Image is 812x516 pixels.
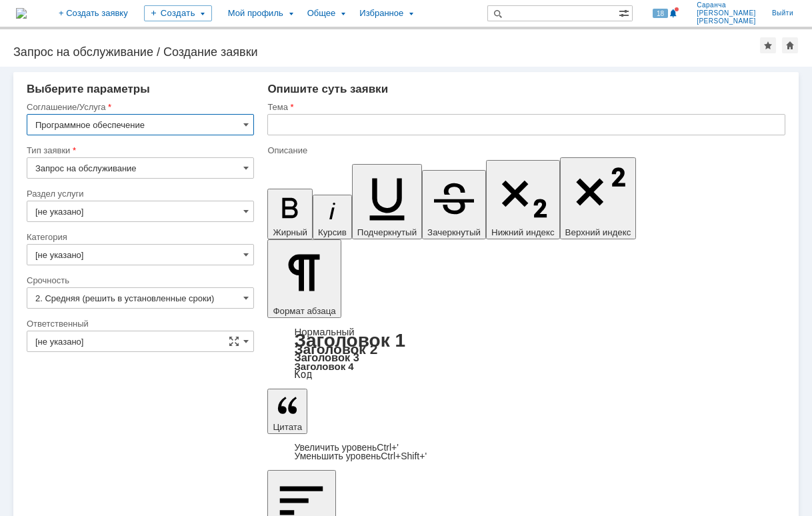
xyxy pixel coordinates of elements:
[619,6,632,19] span: Расширенный поиск
[486,160,560,239] button: Нижний индекс
[377,442,399,453] span: Ctrl+'
[697,1,756,9] span: Саранча
[294,330,405,351] a: Заголовок 1
[491,227,555,237] span: Нижний индекс
[267,443,785,461] div: Цитата
[294,442,399,453] a: Increase
[27,319,251,328] div: Ответственный
[782,37,798,53] div: Сделать домашней страницей
[294,326,354,337] a: Нормальный
[16,8,27,19] a: Перейти на домашнюю страницу
[352,164,422,239] button: Подчеркнутый
[267,389,307,434] button: Цитата
[294,361,353,372] a: Заголовок 4
[318,227,347,237] span: Курсив
[760,37,776,53] div: Добавить в избранное
[381,451,427,461] span: Ctrl+Shift+'
[27,276,251,285] div: Срочность
[313,195,352,239] button: Курсив
[13,45,760,59] div: Запрос на обслуживание / Создание заявки
[267,239,341,318] button: Формат абзаца
[27,146,251,155] div: Тип заявки
[427,227,481,237] span: Зачеркнутый
[273,227,307,237] span: Жирный
[27,83,150,95] span: Выберите параметры
[294,369,312,381] a: Код
[697,9,756,17] span: [PERSON_NAME]
[144,5,212,21] div: Создать
[267,189,313,239] button: Жирный
[560,157,637,239] button: Верхний индекс
[697,17,756,25] span: [PERSON_NAME]
[267,146,783,155] div: Описание
[653,9,668,18] span: 18
[27,103,251,111] div: Соглашение/Услуга
[294,341,377,357] a: Заголовок 2
[27,233,251,241] div: Категория
[16,8,27,19] img: logo
[27,189,251,198] div: Раздел услуги
[229,336,239,347] span: Сложная форма
[565,227,631,237] span: Верхний индекс
[294,451,427,461] a: Decrease
[273,306,335,316] span: Формат абзаца
[273,422,302,432] span: Цитата
[267,103,783,111] div: Тема
[267,83,388,95] span: Опишите суть заявки
[422,170,486,239] button: Зачеркнутый
[267,327,785,379] div: Формат абзаца
[357,227,417,237] span: Подчеркнутый
[294,351,359,363] a: Заголовок 3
